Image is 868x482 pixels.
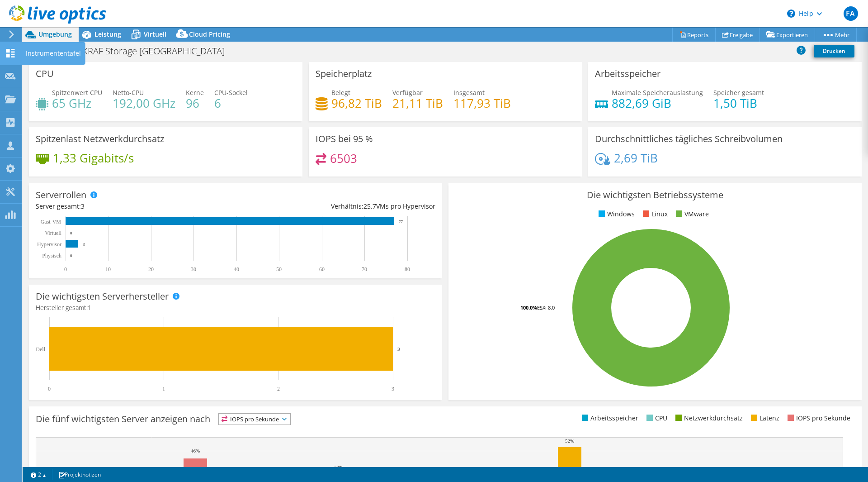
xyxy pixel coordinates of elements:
[749,413,779,423] li: Latenz
[596,209,635,219] li: Windows
[24,469,52,480] a: 2
[331,98,382,108] h4: 96,82 TiB
[68,46,239,56] h1: TAKRAF Storage [GEOGRAPHIC_DATA]
[37,241,61,248] text: Hypervisor
[191,266,196,272] text: 30
[219,414,290,425] span: IOPS pro Sekunde
[113,88,144,97] span: Netto-CPU
[236,201,435,211] div: Verhältnis: VMs pro Hypervisor
[186,98,204,108] h4: 96
[36,190,86,200] h3: Serverrollen
[316,134,373,144] h3: IOPS bei 95 %
[392,88,423,97] span: Verfügbar
[21,42,85,65] div: Instrumententafel
[113,98,175,108] h4: 192,00 GHz
[715,28,760,42] a: Freigabe
[189,30,230,38] span: Cloud Pricing
[94,30,121,38] span: Leistung
[612,88,703,97] span: Maximale Speicherauslastung
[276,266,282,272] text: 50
[234,266,239,272] text: 40
[88,303,91,312] span: 1
[70,253,72,258] text: 0
[362,266,367,272] text: 70
[319,266,325,272] text: 60
[614,153,658,163] h4: 2,69 TiB
[148,266,154,272] text: 20
[405,266,410,272] text: 80
[277,386,280,392] text: 2
[70,231,72,235] text: 0
[83,242,85,247] text: 3
[45,230,61,236] text: Virtuell
[48,386,51,392] text: 0
[36,303,435,313] h4: Hersteller gesamt:
[785,413,850,423] li: IOPS pro Sekunde
[397,346,400,352] text: 3
[191,448,200,453] text: 46%
[759,28,815,42] a: Exportieren
[36,201,236,211] div: Server gesamt:
[644,413,667,423] li: CPU
[814,45,854,57] a: Drucken
[162,386,165,392] text: 1
[186,88,204,97] span: Kerne
[316,69,372,79] h3: Speicherplatz
[537,304,555,311] tspan: ESXi 8.0
[53,153,134,163] h4: 1,33 Gigabits/s
[42,253,61,259] text: Physisch
[453,88,485,97] span: Insgesamt
[672,28,716,42] a: Reports
[214,88,248,97] span: CPU-Sockel
[64,266,67,272] text: 0
[565,438,574,444] text: 52%
[674,209,709,219] li: VMware
[105,266,111,272] text: 10
[641,209,668,219] li: Linux
[36,346,45,353] text: Dell
[520,304,537,311] tspan: 100.0%
[612,98,703,108] h4: 882,69 GiB
[214,98,248,108] h4: 6
[815,28,857,42] a: Mehr
[81,202,85,210] span: 3
[595,69,660,79] h3: Arbeitsspeicher
[455,190,855,200] h3: Die wichtigsten Betriebssysteme
[713,98,764,108] h4: 1,50 TiB
[580,413,638,423] li: Arbeitsspeicher
[334,464,343,470] text: 38%
[787,10,795,18] svg: \n
[41,219,61,225] text: Gast-VM
[144,30,166,38] span: Virtuell
[363,202,376,210] span: 25.7
[399,220,403,224] text: 77
[673,413,743,423] li: Netzwerkdurchsatz
[331,88,350,97] span: Belegt
[52,469,107,480] a: Projektnotizen
[330,153,357,163] h4: 6503
[38,30,72,38] span: Umgebung
[52,98,102,108] h4: 65 GHz
[392,98,443,108] h4: 21,11 TiB
[713,88,764,97] span: Speicher gesamt
[36,69,54,79] h3: CPU
[844,6,858,21] span: FA
[595,134,783,144] h3: Durchschnittliches tägliches Schreibvolumen
[392,386,394,392] text: 3
[453,98,511,108] h4: 117,93 TiB
[52,88,102,97] span: Spitzenwert CPU
[36,291,169,301] h3: Die wichtigsten Serverhersteller
[36,134,164,144] h3: Spitzenlast Netzwerkdurchsatz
